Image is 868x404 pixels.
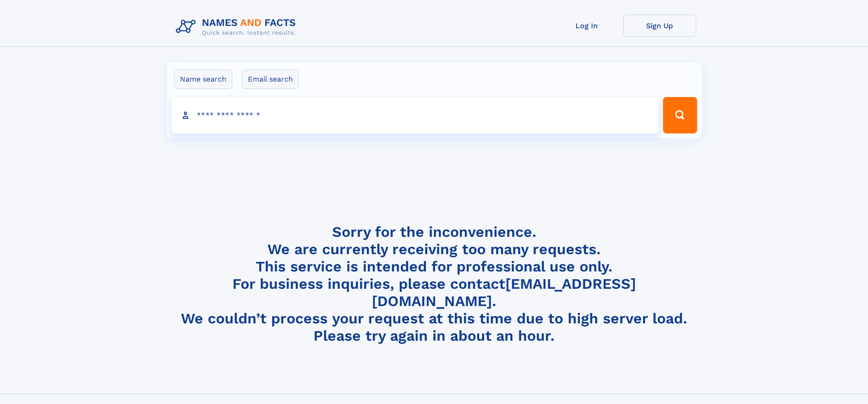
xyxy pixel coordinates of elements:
[171,97,659,133] input: search input
[172,223,696,345] h4: Sorry for the inconvenience. We are currently receiving too many requests. This service is intend...
[242,70,299,89] label: Email search
[174,70,232,89] label: Name search
[550,15,623,37] a: Log In
[372,275,636,310] a: [EMAIL_ADDRESS][DOMAIN_NAME]
[172,15,303,39] img: Logo Names and Facts
[663,97,697,133] button: Search Button
[623,15,696,37] a: Sign Up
